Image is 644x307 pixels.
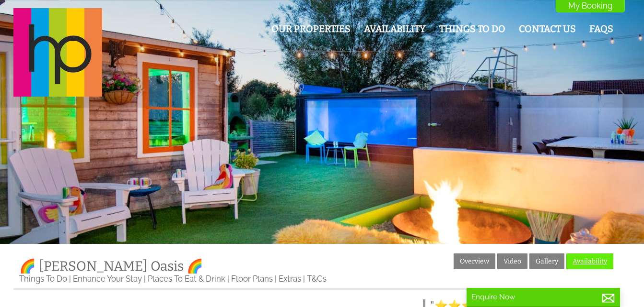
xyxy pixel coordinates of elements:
a: Things To Do [439,23,505,34]
a: Video [497,253,527,269]
a: Availability [364,23,426,34]
a: FAQs [589,23,613,34]
a: Enhance Your Stay [73,274,142,284]
a: Things To Do [19,274,67,284]
a: Extras [279,274,301,284]
a: Availability [566,253,613,269]
a: Our Properties [271,23,351,34]
a: 🌈 [PERSON_NAME] Oasis 🌈 [19,258,203,274]
p: Enquire Now [471,293,615,301]
a: Overview [454,253,495,269]
a: Places To Eat & Drink [148,274,225,284]
img: Halula Properties [13,8,102,97]
a: T&Cs [307,274,327,284]
a: Floor Plans [231,274,273,284]
a: Gallery [529,253,564,269]
a: Contact Us [519,23,576,34]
